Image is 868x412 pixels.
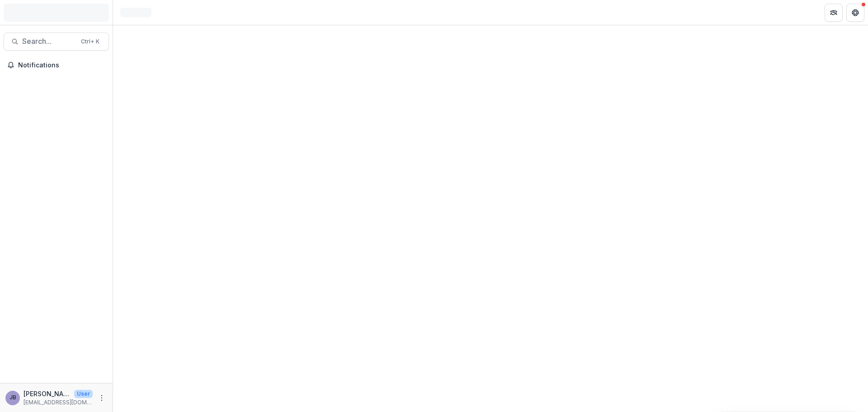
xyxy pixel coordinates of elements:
[24,389,71,398] p: [PERSON_NAME]
[9,395,16,401] div: Jaimee Buddemeyer
[117,6,155,19] nav: breadcrumb
[22,37,75,46] span: Search...
[846,4,864,22] button: Get Help
[96,393,107,403] button: More
[825,4,843,22] button: Partners
[4,33,109,51] button: Search...
[74,390,93,398] p: User
[24,398,93,407] p: [EMAIL_ADDRESS][DOMAIN_NAME]
[4,58,109,72] button: Notifications
[18,62,105,69] span: Notifications
[79,37,101,47] div: Ctrl + K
